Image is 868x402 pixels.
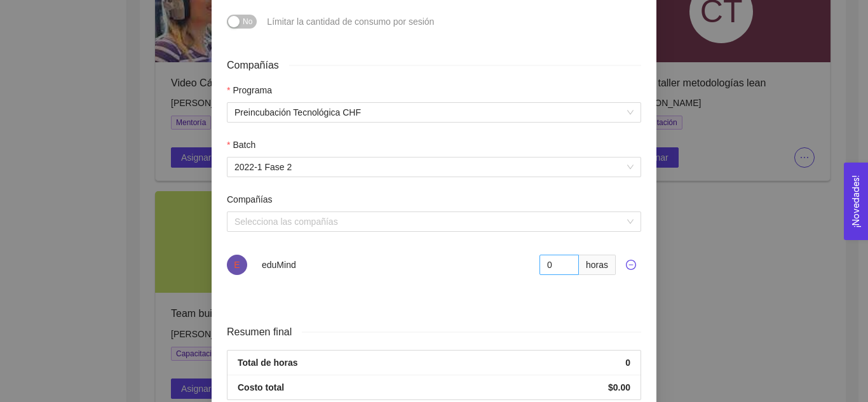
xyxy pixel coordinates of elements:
[844,163,868,240] button: Open Feedback Widget
[243,15,252,29] span: No
[579,255,616,275] span: horas
[234,255,240,275] span: E
[267,17,434,27] span: Límitar la cantidad de consumo por sesión
[238,358,298,368] strong: Total de horas
[234,103,634,122] span: Preincubación Tecnológica CHF
[227,138,255,152] label: Batch
[238,382,284,392] strong: Costo total
[227,324,302,340] span: Resumen final
[625,358,630,368] strong: 0
[608,382,630,392] strong: $0.00
[234,157,634,177] span: 2022-1 Fase 2
[621,260,641,270] span: minus-circle
[227,83,272,97] label: Programa
[262,258,296,272] div: eduMind
[227,57,289,73] span: Compañías
[227,192,273,206] label: Compañías
[621,255,641,275] button: minus-circle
